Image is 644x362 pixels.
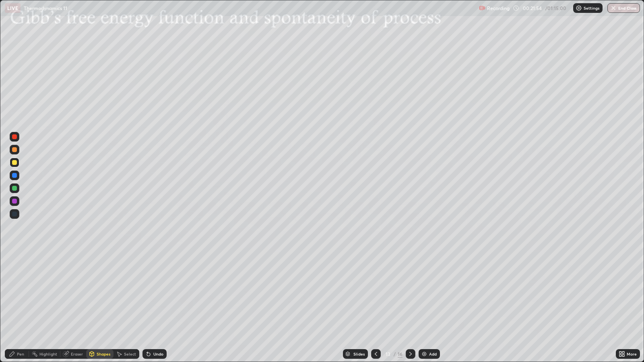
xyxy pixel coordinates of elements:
img: end-class-cross [610,5,617,11]
img: class-settings-icons [576,5,582,11]
div: Pen [17,352,24,356]
div: / [394,352,396,356]
img: add-slide-button [421,351,427,357]
div: Select [124,352,136,356]
p: LIVE [7,5,18,11]
div: Highlight [39,352,57,356]
div: Shapes [97,352,110,356]
p: Recording [487,5,510,11]
div: Add [429,352,437,356]
img: recording.375f2c34.svg [479,5,485,11]
div: 13 [384,352,392,356]
div: Eraser [71,352,83,356]
button: End Class [607,3,640,13]
div: 16 [398,350,402,358]
p: Settings [584,6,599,10]
div: More [627,352,637,356]
p: Thermodynamics 11 [24,5,67,11]
div: Slides [353,352,365,356]
div: Undo [153,352,163,356]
